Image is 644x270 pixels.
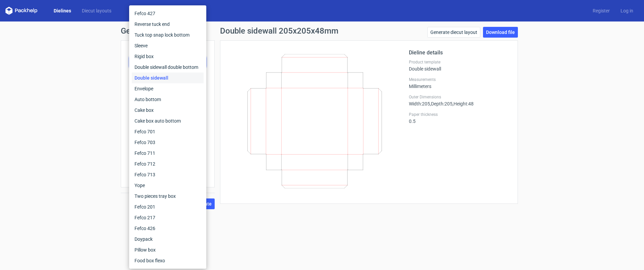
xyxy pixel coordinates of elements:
[132,94,204,105] div: Auto bottom
[132,83,204,94] div: Envelope
[587,7,615,14] a: Register
[427,27,480,38] a: Generate diecut layout
[132,169,204,180] div: Fefco 713
[483,27,518,38] a: Download file
[409,112,509,117] label: Paper thickness
[132,148,204,159] div: Fefco 711
[132,180,204,191] div: Yope
[409,112,509,124] div: 0.5
[132,137,204,148] div: Fefco 703
[409,101,430,106] span: Width : 205
[132,8,204,19] div: Fefco 427
[76,7,117,14] a: Diecut layouts
[132,212,204,223] div: Fefco 217
[409,77,509,82] label: Measurements
[132,40,204,51] div: Sleeve
[409,94,509,100] label: Outer Dimensions
[132,73,204,83] div: Double sidewall
[409,77,509,89] div: Millimeters
[48,7,76,14] a: Dielines
[132,19,204,30] div: Reverse tuck end
[132,201,204,212] div: Fefco 201
[121,27,523,35] h1: Generate new dieline
[220,27,338,35] h1: Double sidewall 205x205x48mm
[132,223,204,234] div: Fefco 426
[132,255,204,266] div: Food box flexo
[132,126,204,137] div: Fefco 701
[132,159,204,169] div: Fefco 712
[430,101,452,106] span: , Depth : 205
[409,59,509,65] label: Product template
[409,49,509,57] h2: Dieline details
[615,7,639,14] a: Log in
[132,105,204,116] div: Cake box
[132,244,204,255] div: Pillow box
[409,59,509,72] div: Double sidewall
[132,116,204,126] div: Cake box auto bottom
[132,62,204,73] div: Double sidewall double bottom
[132,51,204,62] div: Rigid box
[132,191,204,201] div: Two pieces tray box
[132,30,204,40] div: Tuck top snap lock bottom
[132,234,204,244] div: Doypack
[452,101,474,106] span: , Height : 48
